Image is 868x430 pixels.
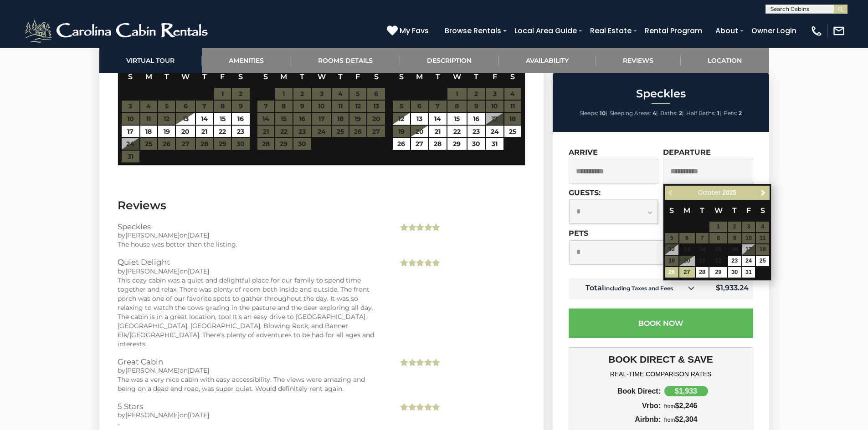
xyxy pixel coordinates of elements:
a: 31 [486,138,503,150]
h3: BOOK DIRECT & SAVE [575,354,746,365]
a: 22 [447,126,467,137]
a: 21 [429,126,446,137]
div: by on [118,267,385,276]
span: Friday [493,72,497,81]
td: Total [569,278,702,299]
a: 24 [486,126,503,137]
li: | [610,107,658,119]
a: 18 [140,126,157,137]
a: Browse Rentals [440,23,506,39]
span: [PERSON_NAME] [125,411,180,419]
span: Pets: [724,110,737,116]
div: - [118,420,385,429]
div: Airbnb: [575,415,661,424]
td: Checkout must be after start date [728,244,742,255]
a: 28 [429,138,446,150]
a: Rooms Details [291,48,400,73]
label: Guests: [569,188,601,197]
span: Sunday [263,72,268,81]
span: Thursday [202,72,207,81]
a: 29 [447,138,467,150]
div: $1,933 [664,386,708,396]
span: from [664,403,675,410]
td: $182 [679,267,695,278]
strong: 1 [717,110,719,116]
img: White-1-2.png [23,17,212,45]
td: Checkout must be after start date [695,255,709,267]
strong: 4 [652,110,656,116]
span: Monday [416,72,423,81]
small: Including Taxes and Fees [604,285,673,292]
span: Thursday [474,72,478,81]
h3: Reviews [118,197,525,213]
span: [PERSON_NAME] [125,231,180,239]
td: Checkout must be after start date [709,244,727,255]
span: Baths: [660,110,678,116]
span: Monday [683,206,690,215]
a: 23 [728,256,741,266]
span: Monday [145,72,152,81]
div: by on [118,366,385,375]
a: Owner Login [747,23,801,39]
span: Sleeping Areas: [610,110,651,116]
strong: 10 [600,110,606,116]
h3: Great Cabin [118,358,385,366]
td: $182 [728,267,742,278]
a: 31 [742,267,755,278]
span: My Favs [400,25,429,36]
span: 2025 [722,189,736,196]
span: Saturday [238,72,243,81]
span: Tuesday [300,72,304,81]
div: by on [118,231,385,240]
div: The house was better than the listing. [118,240,385,249]
a: 29 [709,267,727,278]
a: 23 [467,126,485,137]
span: Saturday [374,72,379,81]
a: 30 [728,267,741,278]
a: Virtual Tour [99,48,202,73]
span: Tuesday [436,72,440,81]
a: 27 [679,267,695,278]
a: 26 [665,267,678,278]
div: by on [118,410,385,420]
a: 13 [176,113,195,125]
span: [PERSON_NAME] [125,366,180,374]
span: 15 [709,244,727,255]
span: Sunday [399,72,404,81]
span: [DATE] [188,231,209,239]
button: Book Now [569,309,753,338]
a: 14 [196,113,213,125]
td: $182 [709,267,727,278]
label: Pets [569,229,588,238]
span: [DATE] [188,411,209,419]
img: phone-regular-white.png [810,25,823,37]
span: Friday [220,72,225,81]
span: [DATE] [188,267,209,275]
a: 21 [196,126,213,137]
span: Saturday [760,206,765,215]
a: 19 [158,126,175,137]
h3: Speckles [118,223,385,231]
li: | [660,107,684,119]
span: Sleeps: [580,110,598,116]
li: | [580,107,607,119]
div: This cozy cabin was a quiet and delightful place for our family to spend time together and relax.... [118,276,385,349]
a: 13 [411,113,429,125]
span: October [698,189,721,196]
div: Vrbo: [575,402,661,410]
a: 17 [122,126,139,137]
a: 15 [447,113,467,125]
span: 13 [679,244,695,255]
span: 16 [728,244,741,255]
img: mail-regular-white.png [832,25,845,37]
a: 26 [393,138,410,150]
a: Description [400,48,499,73]
td: $1,933.24 [702,278,753,299]
strong: 2 [739,110,742,116]
span: 17 [742,244,755,255]
a: 24 [742,256,755,266]
span: from [664,417,675,423]
span: Wednesday [318,72,326,81]
a: Availability [499,48,596,73]
a: Next [757,187,769,198]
